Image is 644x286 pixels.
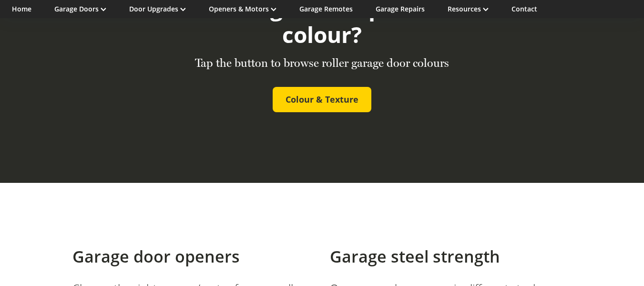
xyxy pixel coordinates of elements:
a: Colour & Texture [273,87,371,113]
a: Home [12,4,31,13]
h2: Garage steel strength [330,247,572,266]
a: Garage Repairs [376,4,425,13]
a: Garage Remotes [299,4,353,13]
a: Door Upgrades [129,4,186,13]
h2: Garage door openers [72,247,315,266]
a: Resources [448,4,489,13]
span: Colour & Texture [286,95,358,105]
a: Garage Doors [54,4,106,13]
a: Openers & Motors [209,4,276,13]
p: Tap the button to browse roller garage door colours [179,54,465,72]
a: Contact [511,4,537,13]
